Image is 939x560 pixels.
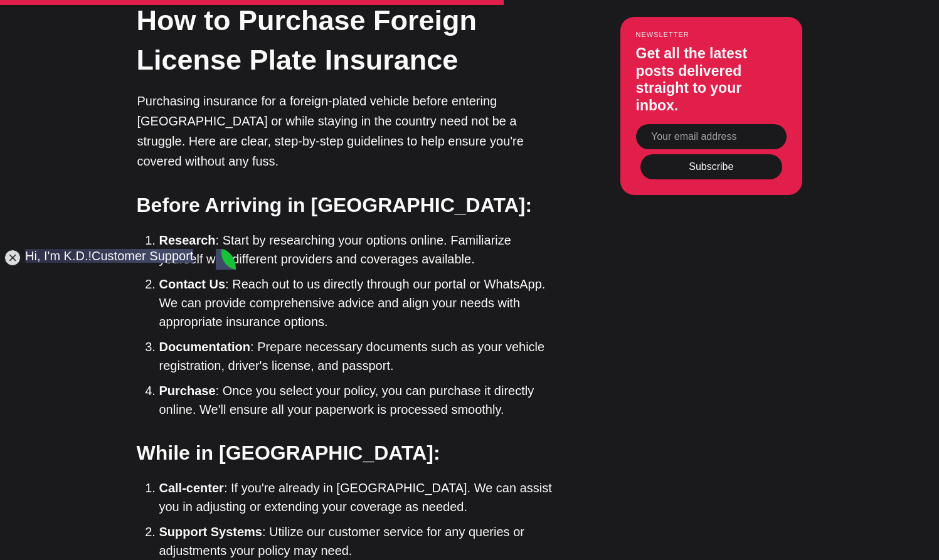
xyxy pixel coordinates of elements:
h3: While in [GEOGRAPHIC_DATA]: [137,439,557,467]
li: : Start by researching your options online. Familiarize yourself with different providers and cov... [159,231,558,268]
li: : Utilize our customer service for any queries or adjustments your policy may need. [159,522,558,560]
button: Subscribe [640,154,782,179]
strong: Research [159,233,216,247]
h3: Get all the latest posts delivered straight to your inbox. [636,45,787,114]
p: Purchasing insurance for a foreign-plated vehicle before entering [GEOGRAPHIC_DATA] or while stay... [137,91,558,171]
input: Your email address [636,124,787,149]
li: : Once you select your policy, you can purchase it directly online. We'll ensure all your paperwo... [159,381,558,419]
small: Newsletter [636,31,787,38]
li: : Prepare necessary documents such as your vehicle registration, driver's license, and passport. [159,337,558,375]
li: : Reach out to us directly through our portal or WhatsApp. We can provide comprehensive advice an... [159,275,558,331]
h3: Before Arriving in [GEOGRAPHIC_DATA]: [137,191,557,219]
h2: How to Purchase Foreign License Plate Insurance [137,1,557,80]
li: : If you're already in [GEOGRAPHIC_DATA]. We can assist you in adjusting or extending your covera... [159,478,558,516]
